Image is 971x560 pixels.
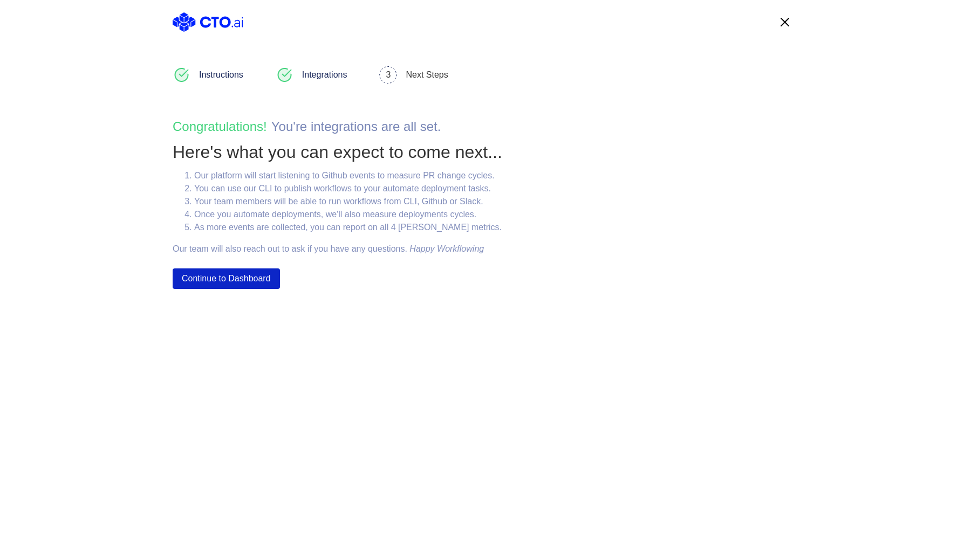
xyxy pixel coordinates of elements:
div: Our team will also reach out to ask if you have any questions. [173,169,539,255]
img: cto-full-logo-blue-new.svg [173,12,243,32]
div: Integrations [302,68,347,81]
i: Happy Workflowing [409,244,484,253]
li: You can use our CLI to publish workflows to your automate deployment tasks. [194,182,539,195]
li: As more events are collected, you can report on all 4 [PERSON_NAME] metrics. [194,221,539,234]
span: Congratulations! [173,119,267,134]
li: Once you automate deployments, we'll also measure deployments cycles. [194,208,539,221]
span: You ' re integrations are all set. [271,119,441,134]
div: Here's what you can expect to come next... [173,139,798,165]
div: Next Steps [406,68,448,81]
img: in_progress_step.svg [379,66,397,84]
li: Our platform will start listening to Github events to measure PR change cycles. [194,169,539,182]
li: Your team members will be able to run workflows from CLI, Github or Slack. [194,195,539,208]
img: complete_step.svg [276,66,293,84]
img: complete_step.svg [173,66,190,84]
div: Instructions [199,68,243,81]
button: Continue to Dashboard [173,268,280,289]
